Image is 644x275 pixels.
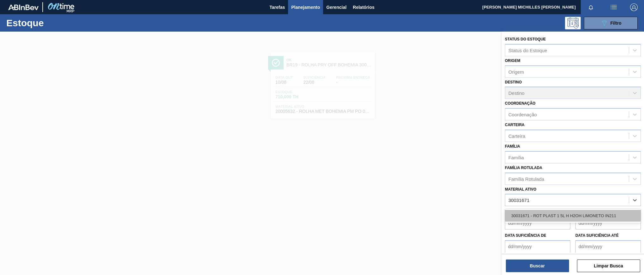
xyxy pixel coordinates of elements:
[508,155,524,160] div: Família
[508,176,544,181] div: Família Rotulada
[505,101,536,106] label: Coordenação
[8,4,39,10] img: TNhmsLtSVTkK8tSr43FrP2fwEKptu5GPRR3wAAAABJRU5ErkJggg==
[505,217,570,229] input: dd/mm/yyyy
[326,3,347,11] span: Gerencial
[508,47,547,53] div: Status do Estoque
[353,3,374,11] span: Relatórios
[575,233,619,238] label: Data suficiência até
[630,3,638,11] img: Logout
[575,217,641,229] input: dd/mm/yyyy
[508,133,525,138] div: Carteira
[6,19,102,27] h1: Estoque
[610,21,622,26] span: Filtro
[505,144,520,149] label: Família
[505,187,537,192] label: Material ativo
[291,3,320,11] span: Planejamento
[269,3,285,11] span: Tarefas
[575,240,641,253] input: dd/mm/yyyy
[508,112,537,117] div: Coordenação
[505,210,641,222] div: 30031671 - ROT PLAST 1 5L H H2OH LIMONETO IN211
[610,3,617,11] img: userActions
[505,233,546,238] label: Data suficiência de
[505,58,520,63] label: Origem
[505,240,570,253] input: dd/mm/yyyy
[505,166,542,170] label: Família Rotulada
[584,17,638,29] button: Filtro
[505,80,522,84] label: Destino
[581,3,601,12] button: Notificações
[505,123,524,127] label: Carteira
[508,69,524,74] div: Origem
[565,17,581,29] div: Pogramando: nenhum usuário selecionado
[505,37,546,41] label: Status do Estoque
